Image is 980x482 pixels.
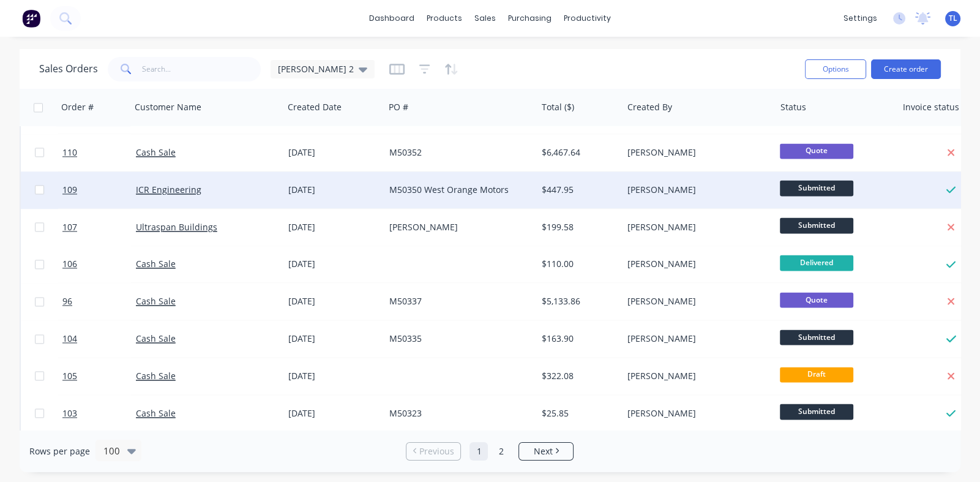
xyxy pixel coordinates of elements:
[62,134,136,171] a: 110
[62,295,72,307] span: 96
[780,143,853,159] span: Quote
[136,295,176,307] a: Cash Sale
[389,295,525,307] div: M50337
[288,146,380,159] div: [DATE]
[627,370,763,382] div: [PERSON_NAME]
[627,258,763,270] div: [PERSON_NAME]
[135,101,201,113] div: Customer Name
[519,445,573,458] a: Next page
[288,295,380,307] div: [DATE]
[534,445,553,458] span: Next
[492,442,510,461] a: Page 2
[389,221,525,233] div: [PERSON_NAME]
[389,407,525,420] div: M50323
[136,221,217,233] a: Ultraspan Buildings
[389,184,525,196] div: M50350 West Orange Motors
[62,171,136,208] a: 109
[288,407,380,420] div: [DATE]
[288,258,380,270] div: [DATE]
[62,333,77,345] span: 104
[627,184,763,196] div: [PERSON_NAME]
[142,57,261,81] input: Search...
[62,370,77,382] span: 105
[558,9,617,28] div: productivity
[62,246,136,282] a: 106
[39,63,98,75] h1: Sales Orders
[780,367,853,382] span: Draft
[421,9,468,28] div: products
[542,258,613,270] div: $110.00
[62,221,77,233] span: 107
[502,9,558,28] div: purchasing
[62,407,77,420] span: 103
[780,292,853,307] span: Quote
[136,258,176,269] a: Cash Sale
[780,255,853,270] span: Delivered
[288,184,380,196] div: [DATE]
[389,101,408,113] div: PO #
[780,329,853,345] span: Submitted
[62,184,77,196] span: 109
[468,9,502,28] div: sales
[29,445,90,458] span: Rows per page
[627,295,763,307] div: [PERSON_NAME]
[136,333,176,344] a: Cash Sale
[288,333,380,345] div: [DATE]
[62,395,136,432] a: 103
[389,146,525,159] div: M50352
[837,9,883,28] div: settings
[542,333,613,345] div: $163.90
[780,101,806,113] div: Status
[805,59,866,79] button: Options
[62,146,77,159] span: 110
[389,333,525,345] div: M50335
[627,101,672,113] div: Created By
[278,62,354,75] span: [PERSON_NAME] 2
[62,358,136,394] a: 105
[401,442,578,461] ul: Pagination
[136,407,176,419] a: Cash Sale
[136,370,176,382] a: Cash Sale
[363,9,421,28] a: dashboard
[406,445,460,458] a: Previous page
[469,442,488,461] a: Page 1 is your current page
[288,101,342,113] div: Created Date
[871,59,941,79] button: Create order
[903,101,959,113] div: Invoice status
[62,320,136,357] a: 104
[542,146,613,159] div: $6,467.64
[780,180,853,195] span: Submitted
[542,221,613,233] div: $199.58
[136,184,201,195] a: ICR Engineering
[22,9,40,28] img: Factory
[62,283,136,320] a: 96
[288,370,380,382] div: [DATE]
[61,101,94,113] div: Order #
[627,333,763,345] div: [PERSON_NAME]
[542,184,613,196] div: $447.95
[542,295,613,307] div: $5,133.86
[780,404,853,419] span: Submitted
[62,209,136,246] a: 107
[136,146,176,158] a: Cash Sale
[627,407,763,420] div: [PERSON_NAME]
[542,407,613,420] div: $25.85
[949,13,957,24] span: TL
[62,258,77,270] span: 106
[419,445,454,458] span: Previous
[542,101,574,113] div: Total ($)
[627,146,763,159] div: [PERSON_NAME]
[288,221,380,233] div: [DATE]
[542,370,613,382] div: $322.08
[780,217,853,233] span: Submitted
[627,221,763,233] div: [PERSON_NAME]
